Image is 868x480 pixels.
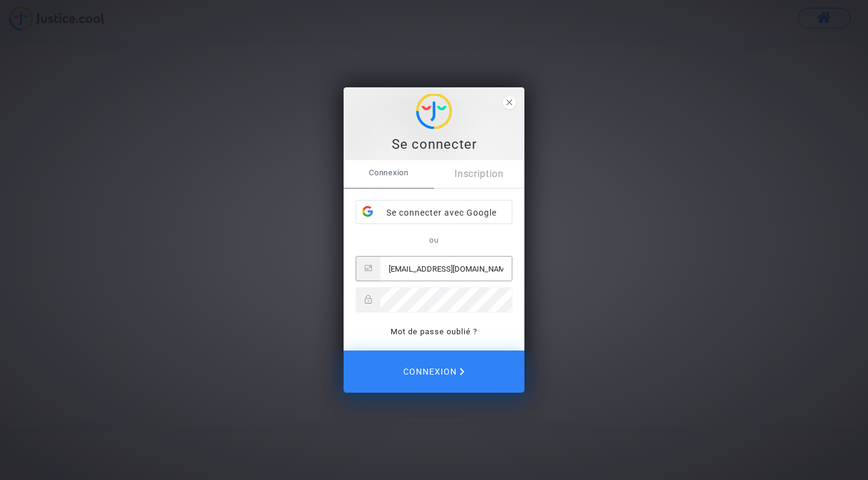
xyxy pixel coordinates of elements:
[403,359,465,384] span: Connexion
[434,160,524,188] a: Inscription
[391,327,477,336] a: Mot de passe oublié ?
[344,160,434,185] span: Connexion
[380,288,512,312] input: Password
[356,201,512,225] div: Se connecter avec Google
[350,136,518,154] div: Se connecter
[380,257,512,281] input: Email
[429,235,439,245] span: ou
[344,351,524,393] button: Connexion
[503,96,516,109] span: close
